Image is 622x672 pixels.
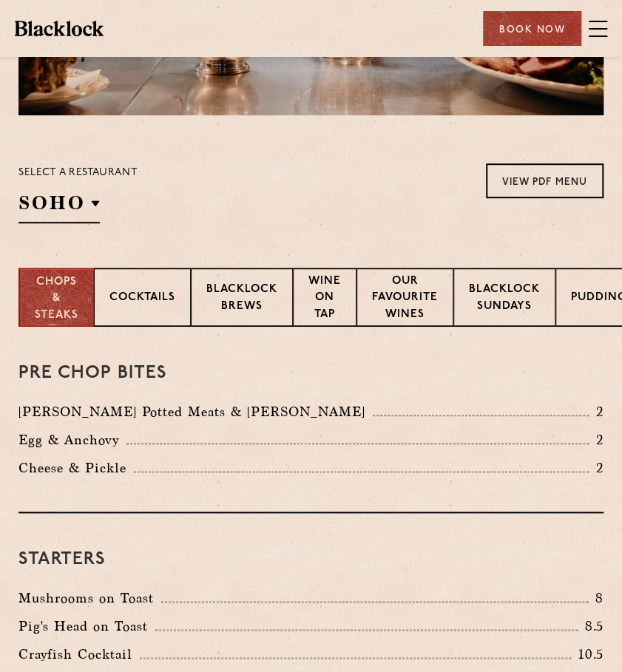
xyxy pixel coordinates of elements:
[469,282,540,316] p: Blacklock Sundays
[18,430,126,450] p: Egg & Anchovy
[18,401,373,422] p: [PERSON_NAME] Potted Meats & [PERSON_NAME]
[308,274,341,325] p: Wine on Tap
[18,644,140,665] p: Crayfish Cocktail
[18,616,155,637] p: Pig's Head on Toast
[372,274,438,325] p: Our favourite wines
[18,163,138,183] p: Select a restaurant
[18,364,604,383] h3: Pre Chop Bites
[578,617,604,636] p: 8.5
[571,645,604,664] p: 10.5
[18,588,161,608] p: Mushrooms on Toast
[588,588,604,608] p: 8
[206,282,277,316] p: Blacklock Brews
[18,550,604,569] h3: Starters
[15,21,104,35] img: BL_Textured_Logo-footer-cropped.svg
[35,274,78,325] p: Chops & Steaks
[589,458,604,478] p: 2
[18,190,100,223] h2: SOHO
[589,430,604,449] p: 2
[589,402,604,421] p: 2
[483,11,581,46] div: Book Now
[109,290,175,308] p: Cocktails
[486,163,604,198] a: View PDF Menu
[18,458,134,478] p: Cheese & Pickle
